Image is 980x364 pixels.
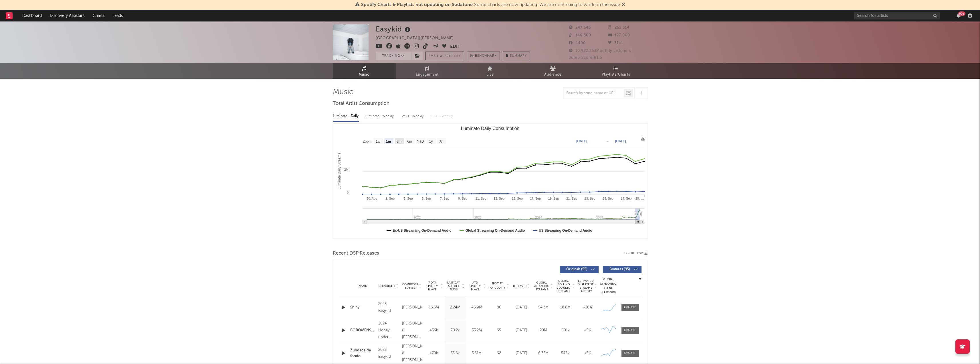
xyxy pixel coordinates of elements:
[494,197,504,200] text: 13. Sep
[569,41,586,45] span: 4400
[89,10,108,21] a: Charts
[635,197,644,200] text: 29. …
[503,52,530,60] button: Summary
[615,139,626,143] text: [DATE]
[556,328,575,333] div: 601k
[530,197,541,200] text: 17. Sep
[512,305,531,310] div: [DATE]
[468,305,486,310] div: 46.9M
[578,279,594,293] span: Estimated % Playlist Streams Last Day
[361,3,473,7] span: Spotify Charts & Playlists not updating on Sodatone
[489,305,509,310] div: 86
[569,26,591,29] span: 247.543
[468,351,486,356] div: 5.51M
[534,328,553,333] div: 20M
[548,197,559,200] text: 19. Sep
[512,197,522,200] text: 15. Sep
[578,351,597,356] div: <5%
[446,305,465,310] div: 2.24M
[556,351,575,356] div: 546k
[512,328,531,333] div: [DATE]
[556,305,575,310] div: 18.8M
[337,153,341,189] text: Luminate Daily Streams
[361,3,620,7] span: : Some charts are now updating. We are continuing to work on the issue
[402,304,422,311] div: [PERSON_NAME]
[510,54,527,58] span: Summary
[347,191,348,194] text: 0
[425,52,464,60] button: Email AlertsOff
[446,351,465,356] div: 55.6k
[534,281,550,291] span: Global ATD Audio Streams
[461,126,519,131] text: Luminate Daily Consumption
[403,197,413,200] text: 3. Sep
[393,229,452,233] text: Ex-US Streaming On-Demand Audio
[600,278,617,295] div: Global Streaming Trend (Last 60D)
[350,305,375,310] a: Shiny
[603,266,642,273] button: Features(95)
[556,279,572,293] span: Global Rolling 7D Audio Streams
[379,284,395,288] span: Copyright
[376,35,460,42] div: [GEOGRAPHIC_DATA] | [PERSON_NAME]
[957,13,961,18] button: 99+
[475,197,486,200] text: 11. Sep
[376,24,412,34] div: Easykid
[440,197,449,200] text: 7. Sep
[475,53,497,60] span: Benchmark
[621,197,631,200] text: 27. Sep
[566,197,577,200] text: 21. Sep
[534,305,553,310] div: 54.3M
[350,348,375,359] a: Zundada de fondo
[446,281,461,291] span: Last Day Spotify Plays
[416,71,439,78] span: Engagement
[569,49,631,53] span: 10.922.253 Monthly Listeners
[468,281,483,291] span: ATD Spotify Plays
[578,305,597,310] div: ~ 20 %
[376,139,380,143] text: 1w
[544,71,562,78] span: Audience
[397,139,401,143] text: 3m
[606,139,609,143] text: →
[18,10,46,21] a: Dashboard
[459,63,522,79] a: Live
[46,10,89,21] a: Discovery Assistant
[958,11,965,16] div: 99 +
[489,282,506,290] span: Spotify Popularity
[425,351,443,356] div: 479k
[333,63,396,79] a: Music
[359,71,369,78] span: Music
[569,34,591,37] span: 146.500
[425,328,443,333] div: 436k
[333,111,359,121] div: Luminate - Daily
[333,250,379,257] span: Recent DSP Releases
[378,320,399,341] div: 2024 Honey. under exclusive license to Worldwide Records
[608,26,629,29] span: 255.314
[386,139,391,143] text: 1m
[622,3,625,7] span: Dismiss
[422,197,431,200] text: 5. Sep
[363,139,372,143] text: Zoom
[576,139,587,143] text: [DATE]
[489,328,509,333] div: 65
[367,197,377,200] text: 30. Aug
[385,197,395,200] text: 1. Sep
[378,347,399,360] div: 2025 Easykid
[446,328,465,333] div: 70.2k
[396,63,459,79] a: Engagement
[402,320,422,341] div: [PERSON_NAME] & [PERSON_NAME] De [PERSON_NAME]
[350,284,375,288] div: Name
[608,34,630,37] span: 127.000
[560,266,599,273] button: Originals(55)
[402,343,422,364] div: [PERSON_NAME] & [PERSON_NAME]
[425,281,440,291] span: 7 Day Spotify Plays
[350,328,375,333] a: BOBOMENSOTONTO
[467,52,500,60] a: Benchmark
[569,56,602,60] span: Jump Score: 81.5
[563,91,624,96] input: Search by song name or URL
[624,252,648,255] button: Export CSV
[468,328,486,333] div: 33.2M
[584,197,595,200] text: 23. Sep
[401,111,425,121] div: BMAT - Weekly
[607,268,633,271] span: Features ( 95 )
[376,52,411,60] button: Tracking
